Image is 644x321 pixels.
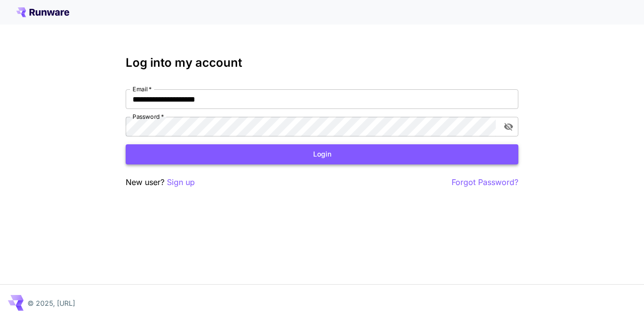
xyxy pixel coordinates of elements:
[133,85,152,93] label: Email
[126,144,518,164] button: Login
[500,118,517,135] button: toggle password visibility
[133,112,164,121] label: Password
[126,176,195,188] p: New user?
[126,56,518,70] h3: Log into my account
[452,176,518,188] button: Forgot Password?
[27,298,75,308] p: © 2025, [URL]
[167,176,195,188] button: Sign up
